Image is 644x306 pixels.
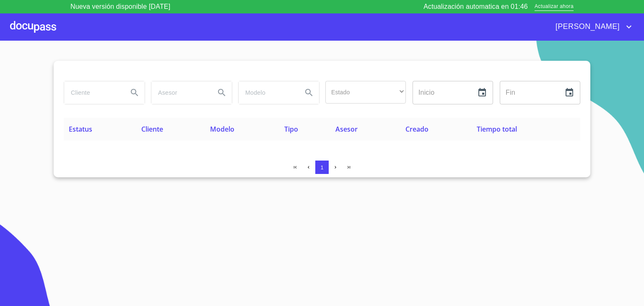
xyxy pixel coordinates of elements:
[549,20,634,34] button: account of current user
[325,81,406,104] div: ​
[69,124,92,134] span: Estatus
[405,124,428,134] span: Creado
[212,83,232,103] button: Search
[477,124,517,134] span: Tiempo total
[320,164,323,171] span: 1
[151,81,208,104] input: search
[70,2,170,12] p: Nueva versión disponible [DATE]
[315,161,329,174] button: 1
[141,124,163,134] span: Cliente
[284,124,298,134] span: Tipo
[549,20,624,34] span: [PERSON_NAME]
[335,124,358,134] span: Asesor
[125,83,145,103] button: Search
[64,81,121,104] input: search
[299,83,319,103] button: Search
[210,124,234,134] span: Modelo
[423,2,528,12] p: Actualización automatica en 01:46
[535,3,574,11] span: Actualizar ahora
[239,81,296,104] input: search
